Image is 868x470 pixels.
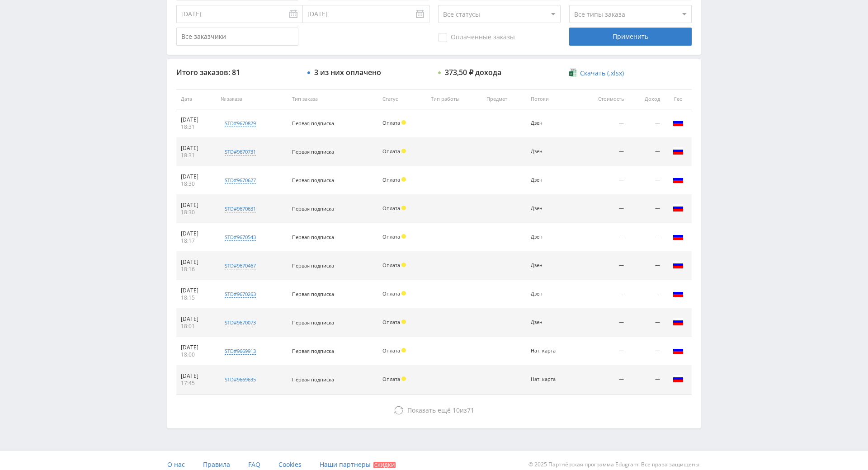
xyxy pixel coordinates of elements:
[248,460,260,469] span: FAQ
[438,33,515,42] span: Оплаченные заказы
[373,462,396,468] span: Скидки
[278,460,302,469] span: Cookies
[167,460,185,469] span: О нас
[203,460,230,469] span: Правила
[569,28,691,46] div: Применить
[176,28,298,46] input: Все заказчики
[320,460,371,469] span: Наши партнеры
